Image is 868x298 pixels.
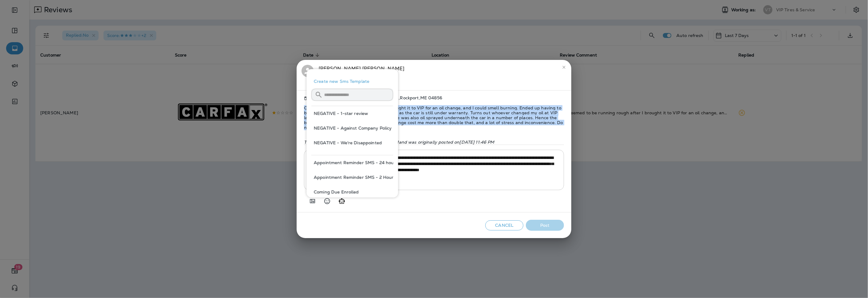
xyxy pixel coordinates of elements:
[559,62,569,72] button: close
[311,135,393,150] button: NEGATIVE - We're Disappointed
[336,195,348,207] button: Generate AI response
[311,106,393,121] button: NEGATIVE - 1-star review
[304,101,564,135] span: Car seemed to be running rough after I brought it to VIP for an oil change, and I could smell bur...
[311,185,393,199] button: Coming Due Enrolled
[319,65,405,86] div: [PERSON_NAME] [PERSON_NAME]
[399,139,494,145] span: and was originally posted on [DATE] 11:46 PM
[311,121,393,135] button: NEGATIVE - Against Company Policy
[485,220,523,230] button: Cancel
[311,155,393,170] button: Appointment Reminder SMS - 24 hours
[311,74,393,89] button: Create new Sms Template
[304,95,323,101] span: [DATE]
[321,195,333,207] button: Select an emoji
[304,140,564,145] p: This review was changed on [DATE] 11:50 AM
[311,170,393,185] button: Appointment Reminder SMS - 2 Hours
[306,195,319,207] button: Add in a premade template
